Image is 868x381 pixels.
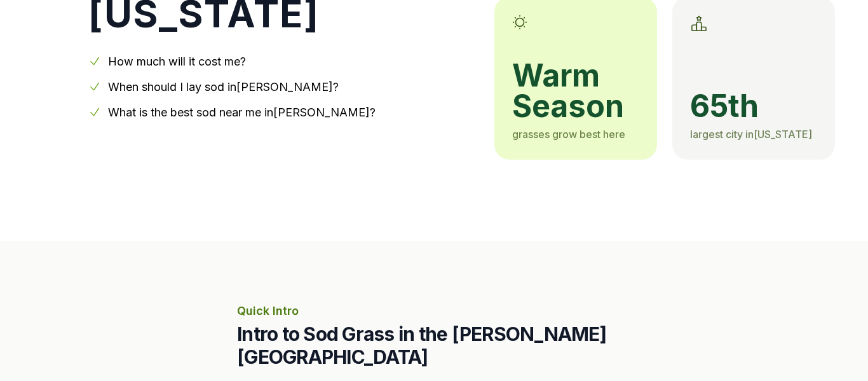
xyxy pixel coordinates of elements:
span: largest city in [US_STATE] [690,128,812,141]
h2: Intro to Sod Grass in the [PERSON_NAME][GEOGRAPHIC_DATA] [237,322,631,368]
span: 65th [690,91,817,121]
span: warm season [512,60,639,121]
a: What is the best sod near me in[PERSON_NAME]? [108,106,376,119]
p: Quick Intro [237,302,631,320]
a: How much will it cost me? [108,55,246,68]
span: grasses grow best here [512,128,625,141]
a: When should I lay sod in[PERSON_NAME]? [108,80,339,94]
